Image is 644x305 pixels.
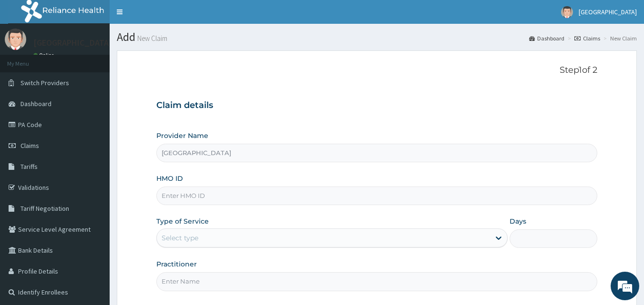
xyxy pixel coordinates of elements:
small: New Claim [135,35,167,42]
a: Claims [574,34,600,42]
label: Type of Service [156,216,209,226]
img: User Image [561,6,573,18]
span: Dashboard [20,99,51,108]
h3: Claim details [156,100,598,111]
span: Switch Providers [20,79,69,87]
span: Tariffs [20,162,38,171]
p: [GEOGRAPHIC_DATA] [33,39,112,47]
span: Tariff Negotiation [20,204,69,213]
img: User Image [5,29,26,50]
label: Provider Name [156,131,208,140]
span: [GEOGRAPHIC_DATA] [579,8,637,16]
h1: Add [117,31,637,43]
p: Step 1 of 2 [156,65,598,76]
input: Enter HMO ID [156,187,598,205]
div: Select type [162,233,198,243]
label: Days [510,216,526,226]
label: Practitioner [156,259,197,269]
span: Claims [20,141,39,150]
a: Online [33,52,56,59]
label: HMO ID [156,174,183,183]
li: New Claim [601,34,637,42]
a: Dashboard [529,34,564,42]
input: Enter Name [156,272,598,291]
